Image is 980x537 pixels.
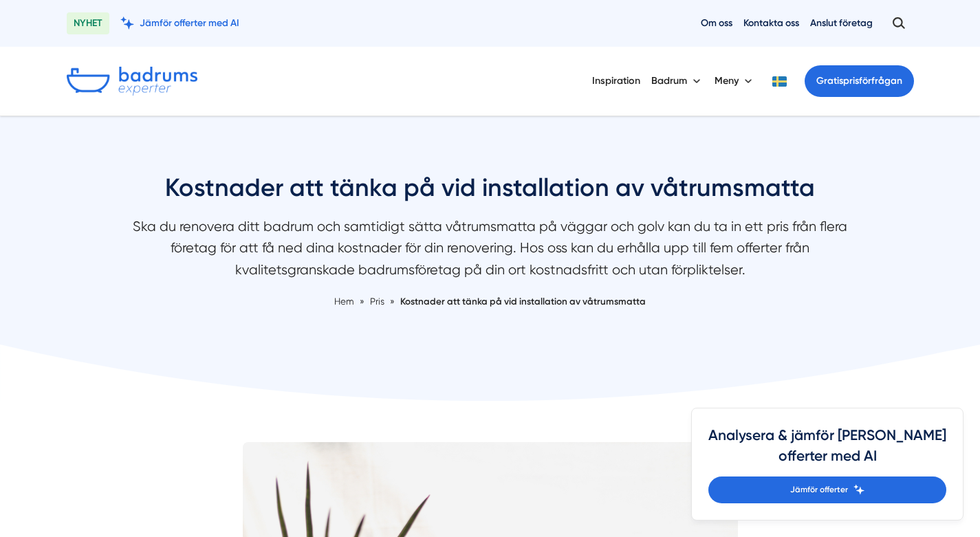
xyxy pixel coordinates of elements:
a: Kontakta oss [743,17,799,30]
a: Gratisprisförfrågan [805,65,914,97]
p: Ska du renovera ditt badrum och samtidigt sätta våtrumsmatta på väggar och golv kan du ta in ett ... [126,216,855,287]
img: Badrumsexperter.se logotyp [67,67,197,96]
button: Badrum [651,63,704,99]
a: Jämför offerter [708,476,946,503]
span: NYHET [67,12,109,34]
a: Inspiration [592,63,640,98]
a: Hem [334,296,354,307]
nav: Breadcrumb [126,294,855,309]
span: » [390,294,395,309]
a: Jämför offerter med AI [120,17,239,30]
h1: Kostnader att tänka på vid installation av våtrumsmatta [126,171,855,216]
span: Jämför offerter [790,483,848,496]
span: Jämför offerter med AI [140,17,239,30]
span: Gratis [816,75,843,87]
h4: Analysera & jämför [PERSON_NAME] offerter med AI [708,425,946,476]
a: Anslut företag [810,17,873,30]
a: Pris [370,296,386,307]
button: Meny [715,63,755,99]
span: » [360,294,364,309]
a: Kostnader att tänka på vid installation av våtrumsmatta [400,296,646,307]
a: Om oss [701,17,732,30]
span: Pris [370,296,384,307]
